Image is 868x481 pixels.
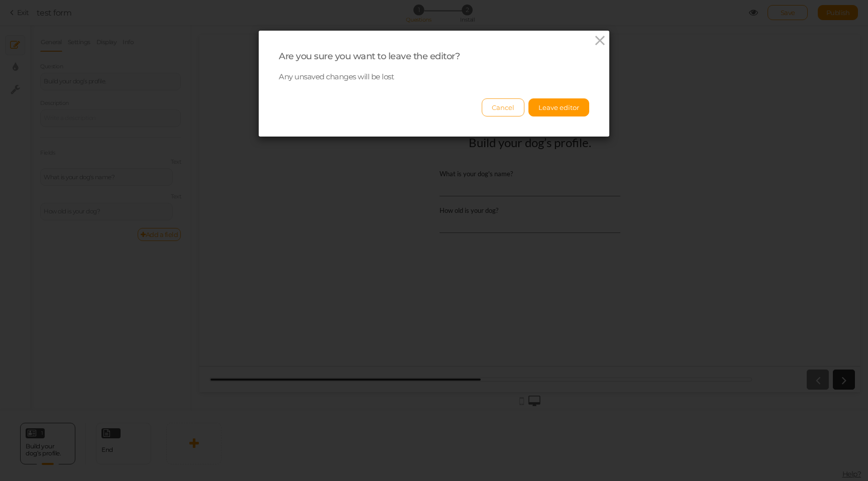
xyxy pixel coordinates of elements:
[279,51,589,62] div: Are you sure you want to leave the editor?
[240,135,421,143] div: What is your dog's name?
[482,98,524,116] button: Cancel
[240,171,421,179] div: How old is your dog?
[279,72,589,82] p: Any unsaved changes will be lost
[269,100,392,114] div: Build your dog’s profile.
[528,98,589,116] button: Leave editor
